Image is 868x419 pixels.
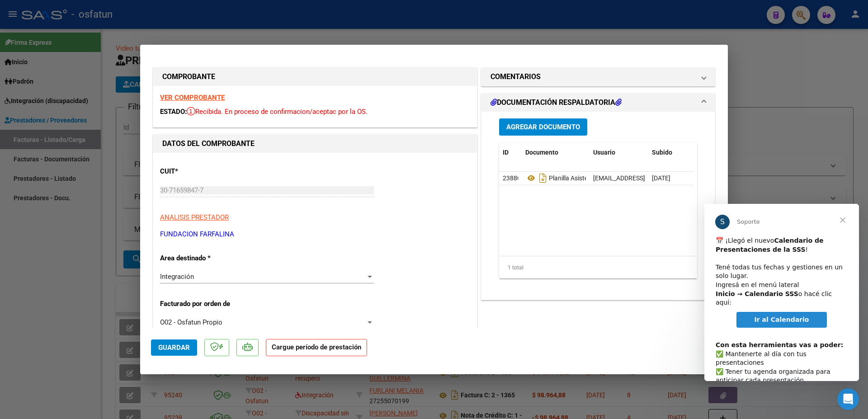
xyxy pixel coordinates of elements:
[160,299,253,309] p: Facturado por orden de
[704,204,859,381] iframe: Intercom live chat mensaje
[151,339,197,356] button: Guardar
[11,137,139,145] b: Con esta herramientas vas a poder:
[525,174,700,182] span: Planilla Asistencia Apoyo A La Ie [DATE] Dni 57994250
[266,339,367,357] strong: Cargue período de prestación
[522,143,590,162] datatable-header-cell: Documento
[652,174,670,182] span: [DATE]
[481,68,715,86] mat-expansion-panel-header: COMENTARIOS
[491,71,541,82] h1: COMENTARIOS
[160,94,225,102] a: VER COMPROBANTE
[593,174,746,182] span: [EMAIL_ADDRESS][DOMAIN_NAME] - [PERSON_NAME]
[537,171,549,185] i: Descargar documento
[162,139,255,148] strong: DATOS DEL COMPROBANTE
[158,344,190,352] span: Guardar
[160,318,222,326] span: O02 - Osfatun Propio
[491,97,622,108] h1: DOCUMENTACIÓN RESPALDATORIA
[11,128,143,243] div: ​✅ Mantenerte al día con tus presentaciones ✅ Tener tu agenda organizada para anticipar cada pres...
[499,143,522,162] datatable-header-cell: ID
[503,174,521,182] span: 23880
[481,112,715,299] div: DOCUMENTACIÓN RESPALDATORIA
[160,229,470,240] p: FUNDACION FARFALINA
[525,149,558,156] span: Documento
[506,123,580,132] span: Agregar Documento
[503,149,509,156] span: ID
[160,213,229,221] span: ANALISIS PRESTADOR
[652,149,672,156] span: Subido
[837,388,859,410] iframe: Intercom live chat
[481,94,715,112] mat-expansion-panel-header: DOCUMENTACIÓN RESPALDATORIA
[160,253,253,264] p: Area destinado *
[160,166,253,177] p: CUIT
[499,256,697,279] div: 1 total
[187,108,368,116] span: Recibida. En proceso de confirmacion/aceptac por la OS.
[499,118,587,135] button: Agregar Documento
[162,72,215,81] strong: COMPROBANTE
[590,143,648,162] datatable-header-cell: Usuario
[593,149,615,156] span: Usuario
[648,143,693,162] datatable-header-cell: Subido
[160,273,194,281] span: Integración
[160,108,187,116] span: ESTADO:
